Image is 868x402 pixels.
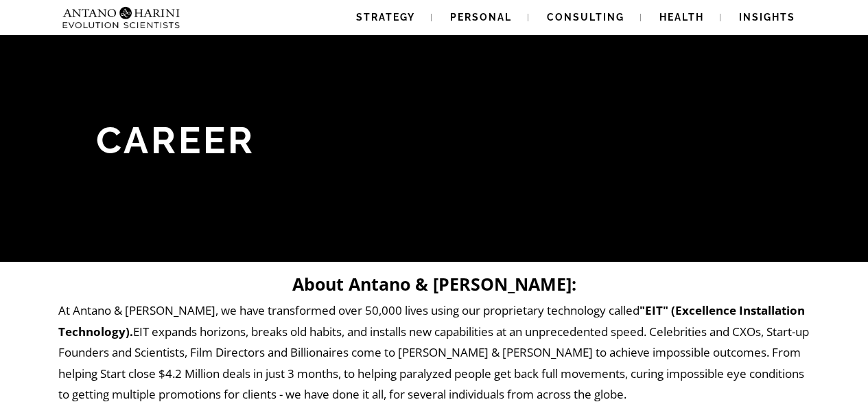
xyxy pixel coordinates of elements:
span: Insights [739,12,795,23]
span: Consulting [547,12,624,23]
span: Strategy [356,12,415,23]
span: Health [659,12,704,23]
strong: About Antano & [PERSON_NAME]: [292,272,576,295]
strong: "EIT" (Excellence Installation Technology). [58,302,805,339]
span: Personal [450,12,512,23]
span: Career [96,118,255,162]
